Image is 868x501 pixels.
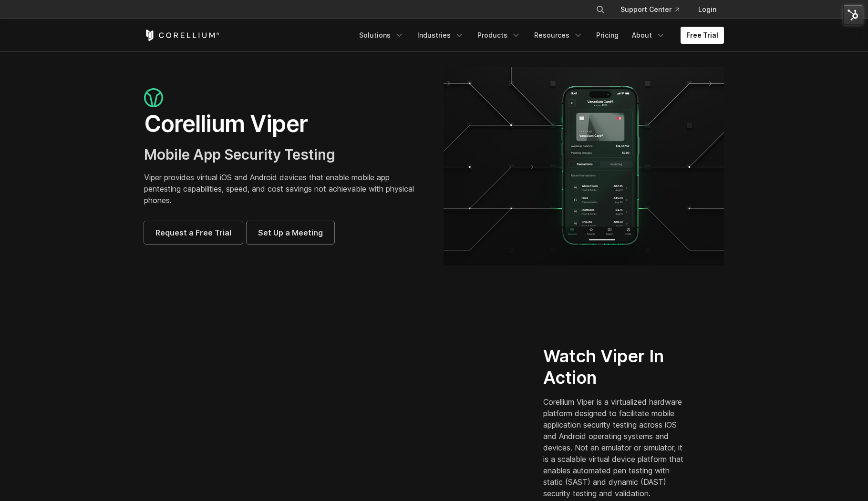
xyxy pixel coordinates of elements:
[543,346,688,389] h2: Watch Viper In Action
[543,396,688,499] p: Corellium Viper is a virtualized hardware platform designed to facilitate mobile application secu...
[353,27,724,44] div: Navigation Menu
[144,146,335,163] span: Mobile App Security Testing
[691,1,724,18] a: Login
[258,227,323,238] span: Set Up a Meeting
[444,67,724,266] img: viper_hero
[144,172,424,206] p: Viper provides virtual iOS and Android devices that enable mobile app pentesting capabilities, sp...
[590,27,624,44] a: Pricing
[592,1,609,18] button: Search
[412,27,470,44] a: Industries
[144,88,163,108] img: viper_icon_large
[528,27,589,44] a: Resources
[155,227,231,238] span: Request a Free Trial
[144,30,220,41] a: Corellium Home
[843,5,863,25] img: HubSpot Tools Menu Toggle
[584,1,724,18] div: Navigation Menu
[353,27,410,44] a: Solutions
[626,27,671,44] a: About
[144,221,243,244] a: Request a Free Trial
[613,1,687,18] a: Support Center
[144,110,424,138] h1: Corellium Viper
[472,27,527,44] a: Products
[247,221,334,244] a: Set Up a Meeting
[681,27,724,44] a: Free Trial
